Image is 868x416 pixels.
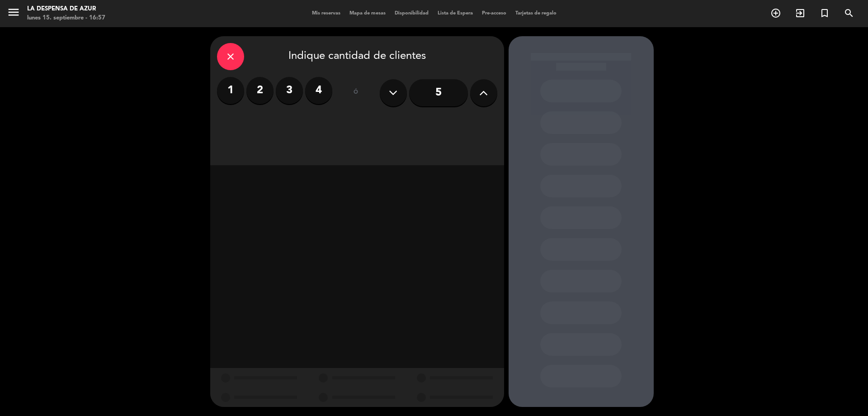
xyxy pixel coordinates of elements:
[217,77,244,104] label: 1
[7,5,20,19] i: menu
[390,11,433,16] span: Disponibilidad
[307,11,345,16] span: Mis reservas
[345,11,390,16] span: Mapa de mesas
[7,5,20,22] button: menu
[27,5,105,14] div: La Despensa de Azur
[27,14,105,23] div: lunes 15. septiembre - 16:57
[477,11,511,16] span: Pre-acceso
[819,8,830,19] i: turned_in_not
[341,77,371,109] div: ó
[433,11,477,16] span: Lista de Espera
[844,8,854,19] i: search
[795,8,806,19] i: exit_to_app
[305,77,332,104] label: 4
[511,11,561,16] span: Tarjetas de regalo
[246,77,274,104] label: 2
[225,51,236,62] i: close
[770,8,781,19] i: add_circle_outline
[217,43,497,70] div: Indique cantidad de clientes
[276,77,303,104] label: 3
